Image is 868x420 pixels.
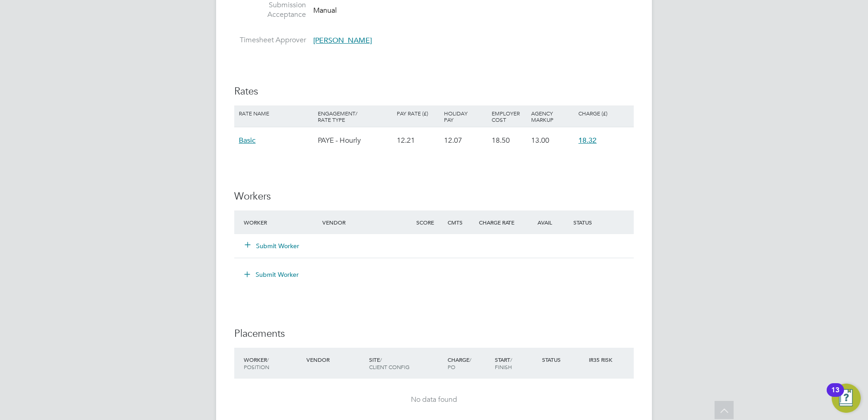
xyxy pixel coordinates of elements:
span: 13.00 [531,136,549,145]
button: Open Resource Center, 13 new notifications [832,384,861,413]
div: 13 [831,390,839,402]
div: Score [414,214,445,230]
div: Charge (£) [576,105,631,121]
span: / Finish [495,356,512,370]
span: Basic [239,136,256,145]
div: Status [540,351,587,368]
h3: Rates [234,85,634,98]
div: Holiday Pay [442,105,489,127]
span: Manual [313,6,337,15]
div: Worker [242,351,304,375]
span: / Position [244,356,269,370]
h3: Placements [234,327,634,340]
div: PAYE - Hourly [316,127,395,154]
div: Avail [524,214,571,230]
div: Pay Rate (£) [395,105,442,121]
h3: Workers [234,190,634,203]
div: Cmts [445,214,477,230]
div: Agency Markup [529,105,576,127]
div: Charge Rate [477,214,524,230]
span: / Client Config [369,356,409,370]
div: Start [493,351,540,375]
div: Rate Name [237,105,316,121]
div: No data found [243,395,625,405]
span: [PERSON_NAME] [313,36,372,45]
button: Submit Worker [245,241,300,250]
div: Engagement/ Rate Type [316,105,395,127]
div: Status [571,214,634,230]
button: Submit Worker [238,267,306,282]
label: Submission Acceptance [234,0,306,20]
label: Timesheet Approver [234,35,306,45]
div: Vendor [320,214,414,230]
span: 18.50 [492,136,510,145]
div: Employer Cost [489,105,529,127]
div: Worker [242,214,320,230]
span: 18.32 [578,136,597,145]
div: Charge [445,351,493,375]
div: Vendor [304,351,367,368]
span: / PO [448,356,471,370]
div: Site [367,351,445,375]
div: IR35 Risk [587,351,618,368]
div: 12.21 [395,127,442,154]
span: 12.07 [444,136,462,145]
